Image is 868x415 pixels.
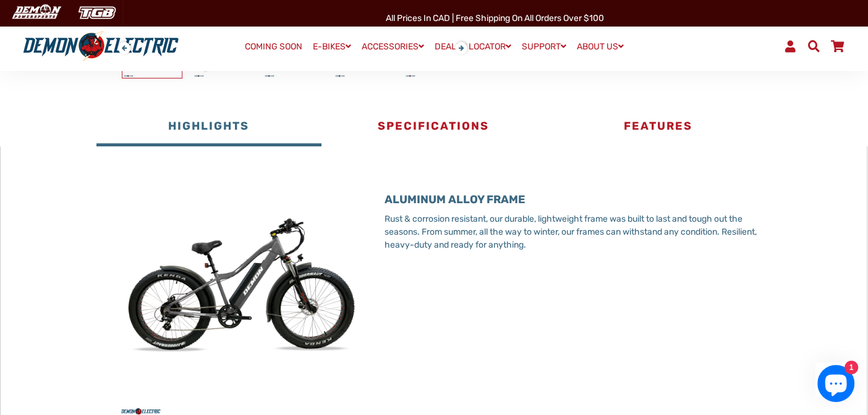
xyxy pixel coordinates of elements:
[321,109,546,146] button: Specifications
[308,38,355,56] a: E-BIKES
[357,38,428,56] a: ACCESSORIES
[546,109,770,146] button: Features
[385,193,770,207] h3: ALUMINUM ALLOY FRAME
[6,2,66,23] img: Demon Electric
[517,38,571,56] a: SUPPORT
[814,365,858,405] inbox-online-store-chat: Shopify online store chat
[430,38,516,56] a: DEALER LOCATOR
[572,38,628,56] a: ABOUT US
[240,38,307,56] a: COMING SOON
[118,36,126,50] button: Previous
[385,212,770,251] p: Rust & corrosion resistant, our durable, lightweight frame was built to last and tough out the se...
[96,109,321,146] button: Highlights
[19,30,183,62] img: Demon Electric logo
[72,2,122,23] img: TGB Canada
[386,13,604,23] span: All Prices in CAD | Free shipping on all orders over $100
[455,36,462,50] button: Next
